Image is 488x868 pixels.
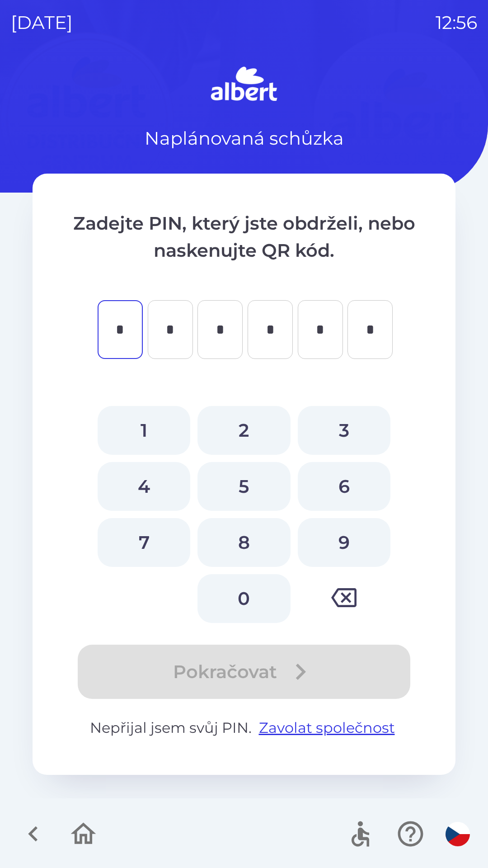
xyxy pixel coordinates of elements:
[255,717,399,739] button: Zavolat společnost
[197,406,290,455] button: 2
[11,9,73,36] p: [DATE]
[69,210,419,264] p: Zadejte PIN, který jste obdrželi, nebo naskenujte QR kód.
[98,518,190,567] button: 7
[298,462,390,511] button: 6
[145,125,344,152] p: Naplánovaná schůzka
[98,406,190,455] button: 1
[298,406,390,455] button: 3
[197,518,290,567] button: 8
[197,574,290,623] button: 0
[197,462,290,511] button: 5
[446,822,470,846] img: cs flag
[33,63,455,107] img: Logo
[436,9,477,36] p: 12:56
[98,462,190,511] button: 4
[69,717,419,739] p: Nepřijal jsem svůj PIN.
[298,518,390,567] button: 9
